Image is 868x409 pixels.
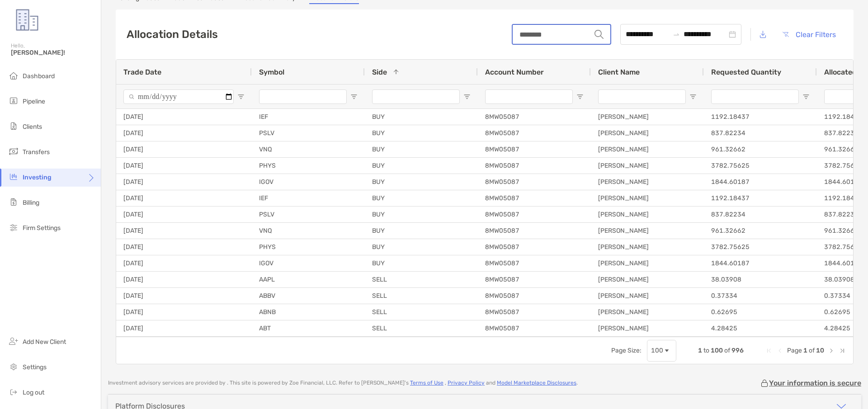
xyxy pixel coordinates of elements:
div: 837.82234 [704,207,817,222]
div: [PERSON_NAME] [591,109,704,125]
div: 8MW05087 [478,320,591,336]
div: 0.37334 [704,288,817,304]
div: BUY [365,190,478,206]
div: [PERSON_NAME] [591,272,704,287]
a: Model Marketplace Disclosures [497,380,576,386]
div: 8MW05087 [478,158,591,174]
span: Symbol [259,68,284,76]
div: [PERSON_NAME] [591,174,704,190]
input: Trade Date Filter Input [123,89,234,104]
div: [DATE] [116,109,252,125]
div: [DATE] [116,288,252,304]
div: 38.03908 [704,272,817,287]
img: investing icon [8,171,19,182]
span: Add New Client [23,338,66,346]
div: 8MW05087 [478,109,591,125]
span: to [673,31,680,38]
div: [DATE] [116,158,252,174]
span: 1 [698,347,702,354]
span: Clients [23,123,42,131]
input: Account Number Filter Input [485,89,573,104]
img: button icon [783,32,789,37]
div: 8MW05087 [478,239,591,255]
div: IGOV [252,255,365,271]
div: BUY [365,255,478,271]
div: [DATE] [116,255,252,271]
div: 8MW05087 [478,207,591,222]
div: PHYS [252,158,365,174]
span: Page [787,347,802,354]
div: AAPL [252,272,365,287]
div: [DATE] [116,223,252,239]
div: [PERSON_NAME] [591,255,704,271]
div: SELL [365,272,478,287]
span: Billing [23,199,39,207]
div: 3782.75625 [704,239,817,255]
div: [DATE] [116,239,252,255]
div: BUY [365,158,478,174]
img: dashboard icon [8,70,19,81]
button: Open Filter Menu [237,93,245,100]
div: [PERSON_NAME] [591,288,704,304]
div: BUY [365,174,478,190]
button: Clear Filters [775,24,843,44]
div: Page Size [647,340,676,362]
span: Investing [23,174,52,181]
span: [PERSON_NAME]! [11,49,95,56]
div: Page Size: [611,347,642,354]
div: [PERSON_NAME] [591,223,704,239]
div: SELL [365,320,478,336]
div: 961.32662 [704,141,817,157]
div: ABBV [252,288,365,304]
span: 10 [816,347,824,354]
span: Client Name [598,68,640,76]
div: Last Page [839,347,846,354]
div: 1844.60187 [704,255,817,271]
div: 837.82234 [704,125,817,141]
div: 4.28425 [704,320,817,336]
div: Previous Page [776,347,783,354]
input: Symbol Filter Input [259,89,347,104]
span: of [724,347,730,354]
img: logout icon [8,386,19,397]
img: pipeline icon [8,95,19,106]
span: 996 [731,347,744,354]
div: VNQ [252,141,365,157]
div: [DATE] [116,190,252,206]
div: ABT [252,320,365,336]
span: Log out [23,389,44,396]
img: add_new_client icon [8,336,19,347]
img: transfers icon [8,146,19,157]
p: Investment advisory services are provided by . This site is powered by Zoe Financial, LLC. Refer ... [108,380,578,386]
div: IGOV [252,174,365,190]
a: Privacy Policy [448,380,485,386]
div: 8MW05087 [478,141,591,157]
img: billing icon [8,197,19,207]
div: 8MW05087 [478,304,591,320]
span: Transfers [23,148,50,156]
div: [PERSON_NAME] [591,320,704,336]
button: Open Filter Menu [463,93,471,100]
div: SELL [365,304,478,320]
div: SELL [365,288,478,304]
span: Settings [23,363,47,371]
span: Requested Quantity [711,68,781,76]
div: [PERSON_NAME] [591,141,704,157]
span: Dashboard [23,72,55,80]
input: Requested Quantity Filter Input [711,89,799,104]
h2: Allocation Details [127,28,218,41]
div: IEF [252,109,365,125]
div: 8MW05087 [478,174,591,190]
div: BUY [365,141,478,157]
button: Open Filter Menu [802,93,810,100]
input: Client Name Filter Input [598,89,686,104]
span: swap-right [673,31,680,38]
div: 961.32662 [704,223,817,239]
div: PHYS [252,239,365,255]
div: IEF [252,190,365,206]
div: BUY [365,125,478,141]
div: [PERSON_NAME] [591,190,704,206]
img: settings icon [8,361,19,372]
div: PSLV [252,125,365,141]
div: 1192.18437 [704,190,817,206]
